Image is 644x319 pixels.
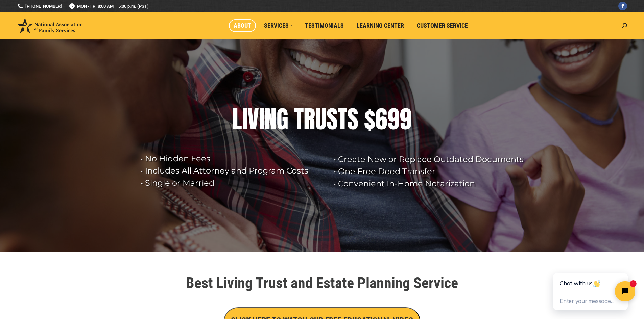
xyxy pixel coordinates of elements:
div: L [232,106,242,133]
a: About [229,19,256,32]
div: G [277,106,288,133]
div: S [347,106,358,133]
div: I [259,106,264,133]
div: T [294,106,304,133]
div: N [264,106,277,133]
img: National Association of Family Services [17,18,83,33]
iframe: Tidio Chat [538,251,644,319]
span: Learning Center [357,22,404,29]
span: MON - FRI 8:00 AM – 5:00 p.m. (PST) [69,3,149,9]
a: Customer Service [412,19,473,32]
a: Learning Center [352,19,409,32]
span: Services [264,22,292,29]
div: $ [364,106,375,133]
a: [PHONE_NUMBER] [17,3,62,9]
div: U [315,106,327,133]
span: About [234,22,251,29]
div: 6 [375,106,387,133]
div: S [327,106,338,133]
a: Facebook page opens in new window [618,2,627,10]
div: I [242,106,247,133]
rs-layer: • No Hidden Fees • Includes All Attorney and Program Costs • Single or Married [141,153,325,189]
rs-layer: • Create New or Replace Outdated Documents • One Free Deed Transfer • Convenient In-Home Notariza... [334,153,530,190]
div: T [338,106,347,133]
div: V [247,106,259,133]
div: 9 [400,106,412,133]
span: Testimonials [305,22,344,29]
div: 9 [387,106,400,133]
div: R [304,106,315,133]
span: Customer Service [417,22,468,29]
a: Testimonials [300,19,349,32]
h1: Best Living Trust and Estate Planning Service [133,275,511,290]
